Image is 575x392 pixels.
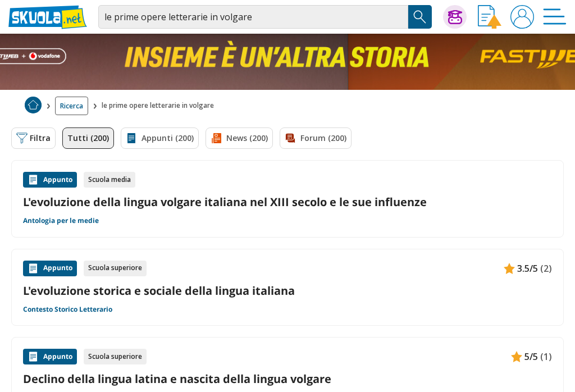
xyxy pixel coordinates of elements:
[84,261,147,276] div: Scuola superiore
[28,351,39,362] img: Appunti contenuto
[504,263,515,274] img: Appunti contenuto
[23,261,77,276] div: Appunto
[510,5,534,29] img: User avatar
[408,5,432,29] button: Search Button
[280,127,352,149] a: Forum (200)
[211,133,222,144] img: News filtro contenuto
[543,5,567,29] img: Menù
[102,97,218,115] span: le prime opere letterarie in volgare
[98,5,408,29] input: Cerca appunti, riassunti o versioni
[285,133,296,144] img: Forum filtro contenuto
[524,349,538,364] span: 5/5
[23,371,552,386] a: Declino della lingua latina e nascita della lingua volgare
[84,172,135,188] div: Scuola media
[540,261,552,276] span: (2)
[11,127,56,149] button: Filtra
[517,261,538,276] span: 3.5/5
[28,263,39,274] img: Appunti contenuto
[126,133,137,144] img: Appunti filtro contenuto
[25,97,42,115] a: Home
[23,305,112,314] a: Contesto Storico Letterario
[84,349,147,364] div: Scuola superiore
[206,127,273,149] a: News (200)
[478,5,501,29] img: Invia appunto
[23,349,77,364] div: Appunto
[55,97,88,115] a: Ricerca
[23,194,552,209] a: L'evoluzione della lingua volgare italiana nel XIII secolo e le sue influenze
[16,133,28,144] img: Filtra filtri mobile
[28,174,39,185] img: Appunti contenuto
[62,127,114,149] a: Tutti (200)
[511,351,522,362] img: Appunti contenuto
[23,216,99,225] a: Antologia per le medie
[121,127,199,149] a: Appunti (200)
[23,283,552,298] a: L'evoluzione storica e sociale della lingua italiana
[412,8,428,25] img: Cerca appunti, riassunti o versioni
[23,172,77,188] div: Appunto
[540,349,552,364] span: (1)
[25,97,42,113] img: Home
[448,10,462,24] img: Chiedi Tutor AI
